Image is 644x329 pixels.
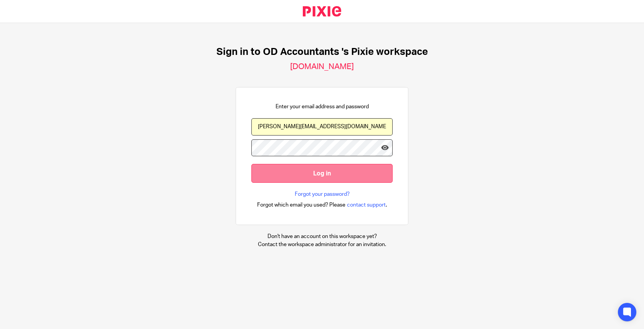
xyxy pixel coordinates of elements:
h2: [DOMAIN_NAME] [290,62,354,72]
input: name@example.com [251,118,393,136]
div: . [257,200,387,209]
p: Enter your email address and password [276,103,369,111]
p: Don't have an account on this workspace yet? [258,233,386,240]
span: contact support [347,201,386,209]
p: Contact the workspace administrator for an invitation. [258,241,386,248]
span: Forgot which email you used? Please [257,201,345,209]
h1: Sign in to OD Accountants 's Pixie workspace [216,46,428,58]
a: Forgot your password? [295,190,350,198]
input: Log in [251,164,393,183]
